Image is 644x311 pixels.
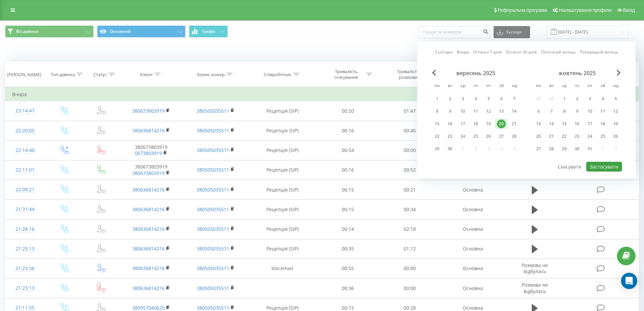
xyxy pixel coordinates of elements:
span: Розмова не відбулась [522,262,548,274]
td: Рецепція (SIP) [248,239,317,259]
div: пн 15 вер 2025 р. [431,119,444,129]
div: 16 [446,119,454,128]
a: 380636814216 [132,265,165,271]
div: Тривалість очікування [328,69,364,80]
div: [PERSON_NAME] [7,72,41,77]
div: ср 8 жовт 2025 р. [558,106,571,116]
div: 22:11:01 [12,163,38,177]
div: 5 [611,94,620,103]
div: 1 [433,94,442,103]
div: чт 23 жовт 2025 р. [571,131,583,141]
div: сб 27 вер 2025 р. [495,131,508,141]
div: 26 [484,132,493,141]
div: пн 13 жовт 2025 р. [532,119,545,129]
div: 24 [458,132,467,141]
td: Рецепція (SIP) [248,180,317,200]
div: 8 [560,107,569,116]
td: Вчора [5,88,639,101]
div: 4 [471,94,480,103]
div: жовтень 2025 [532,70,622,76]
td: 01:47 [379,101,441,121]
div: вт 23 вер 2025 р. [444,131,456,141]
div: 21:25:13 [12,242,38,256]
a: Останні 30 днів [506,49,537,55]
div: 29 [560,145,569,153]
div: 10 [458,107,467,116]
div: 3 [586,94,594,103]
td: Рецепція (SIP) [248,121,317,140]
td: 00:00 [379,140,441,160]
div: чт 2 жовт 2025 р. [571,94,583,104]
td: 00:16 [317,160,379,180]
div: сб 4 жовт 2025 р. [596,94,609,104]
div: ср 17 вер 2025 р. [456,119,469,129]
td: 00:15 [317,200,379,219]
div: чт 11 вер 2025 р. [469,106,482,116]
a: 380505035511 [197,226,229,232]
abbr: субота [598,81,608,91]
div: 22 [433,132,442,141]
td: Основна [440,239,505,259]
a: 380636814216 [132,285,165,291]
div: 11 [471,107,480,116]
div: 28 [510,132,519,141]
div: 2 [573,94,581,103]
span: Next Month [617,70,621,76]
td: Рецепція (SIP) [248,219,317,239]
div: пт 26 вер 2025 р. [482,131,495,141]
div: Open Intercom Messenger [621,273,637,289]
div: 19 [611,119,620,128]
div: 26 [611,132,620,141]
div: Бізнес номер [197,72,225,77]
div: 13 [534,119,543,128]
div: 9 [573,107,581,116]
td: 00:36 [317,279,379,298]
a: 380673803919 [132,170,165,176]
div: ср 10 вер 2025 р. [456,106,469,116]
a: 380636814216 [132,127,165,134]
div: 22 [560,132,569,141]
div: вт 21 жовт 2025 р. [545,131,558,141]
div: чт 30 жовт 2025 р. [571,144,583,154]
div: 3 [458,94,467,103]
button: Графік [189,25,228,38]
div: чт 25 вер 2025 р. [469,131,482,141]
div: 25 [598,132,607,141]
a: Сьогодні [435,49,453,55]
div: ср 24 вер 2025 р. [456,131,469,141]
div: нд 26 жовт 2025 р. [609,131,622,141]
div: 4 [598,94,607,103]
div: 13 [497,107,506,116]
div: 27 [534,145,543,153]
td: 01:12 [379,239,441,259]
div: чт 9 жовт 2025 р. [571,106,583,116]
div: 21 [547,132,556,141]
div: пн 1 вер 2025 р. [431,94,444,104]
div: 16 [573,119,581,128]
div: 22:14:40 [12,144,38,157]
div: пт 5 вер 2025 р. [482,94,495,104]
abbr: неділя [509,81,519,91]
div: 21 [510,119,519,128]
td: 380673803919 [119,140,183,160]
button: Застосувати [586,162,622,172]
div: пт 3 жовт 2025 р. [583,94,596,104]
abbr: п’ятниця [483,81,494,91]
a: 380505035511 [197,305,229,311]
input: Пошук за номером [419,26,490,38]
div: нд 12 жовт 2025 р. [609,106,622,116]
div: 12 [484,107,493,116]
td: Рецепція (SIP) [248,160,317,180]
button: Скасувати [554,162,585,172]
div: 30 [446,145,454,153]
a: 380505035511 [197,265,229,271]
div: 21:23:13 [12,282,38,295]
div: вт 30 вер 2025 р. [444,144,456,154]
a: 380505035511 [197,147,229,153]
div: 6 [534,107,543,116]
div: нд 7 вер 2025 р. [508,94,521,104]
div: 1 [560,94,569,103]
td: 00:15 [317,180,379,200]
div: 29 [433,145,442,153]
a: 380505035511 [197,127,229,134]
